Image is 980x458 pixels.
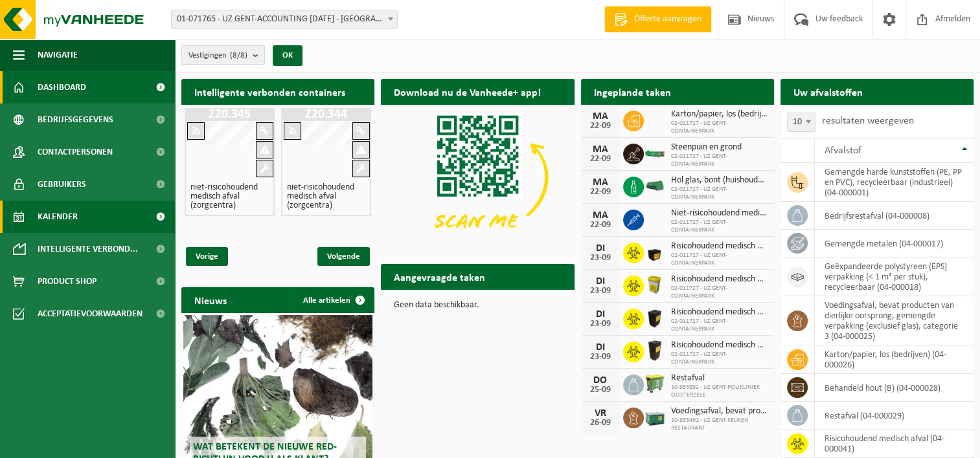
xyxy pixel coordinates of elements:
span: 02-011727 - UZ GENT-CONTAINERPARK [671,219,768,234]
label: resultaten weergeven [822,116,914,126]
span: 10 [788,113,815,131]
span: 10-953892 - UZ GENT-POLIKLINIEK OOSTERZELE [671,384,768,399]
span: 02-011727 - UZ GENT-CONTAINERPARK [671,351,768,366]
td: bedrijfsrestafval (04-000008) [815,202,974,230]
h2: Aangevraagde taken [381,264,498,289]
span: Vestigingen [188,46,247,65]
td: gemengde metalen (04-000017) [815,230,974,257]
span: Restafval [671,373,768,384]
div: DI [587,276,613,287]
h2: Download nu de Vanheede+ app! [381,79,554,104]
button: OK [273,45,302,66]
div: 23-09 [587,320,613,329]
span: 10-893461 - UZ GENT-KEUKEN RESTAURANT [671,417,768,432]
div: DI [587,309,613,320]
span: 10 [787,113,815,132]
span: Intelligente verbond... [38,233,138,265]
span: Risicohoudend medisch afval [671,307,768,318]
div: 23-09 [587,353,613,362]
span: Risicohoudend medisch afval [671,340,768,351]
img: HK-XK-22-GN-00 [644,180,666,191]
span: Contactpersonen [38,136,113,168]
span: Voedingsafval, bevat producten van dierlijke oorsprong, gemengde verpakking (exc... [671,406,768,417]
div: DI [587,243,613,254]
span: 02-011727 - UZ GENT-CONTAINERPARK [671,186,768,201]
div: 23-09 [587,287,613,296]
td: gemengde harde kunststoffen (PE, PP en PVC), recycleerbaar (industrieel) (04-000001) [815,163,974,202]
div: MA [587,210,613,221]
span: 02-011727 - UZ GENT-CONTAINERPARK [671,285,768,300]
span: Steenpuin en grond [671,142,768,153]
count: (8/8) [230,51,247,60]
span: Acceptatievoorwaarden [38,298,142,330]
div: 23-09 [587,254,613,263]
span: Vorige [186,247,228,266]
span: 02-011727 - UZ GENT-CONTAINERPARK [671,252,768,267]
div: 22-09 [587,221,613,230]
td: karton/papier, los (bedrijven) (04-000026) [815,345,974,374]
img: LP-SB-00060-HPE-51 [644,340,666,362]
h2: Intelligente verbonden containers [181,79,374,104]
img: LP-SB-00050-HPE-51 [644,307,666,329]
h2: Ingeplande taken [581,79,684,104]
h4: niet-risicohoudend medisch afval (zorgcentra) [287,183,365,210]
td: restafval (04-000029) [815,402,974,430]
div: DI [587,342,613,353]
img: PB-LB-0680-HPE-GN-01 [644,406,666,428]
span: Product Shop [38,265,97,298]
td: geëxpandeerde polystyreen (EPS) verpakking (< 1 m² per stuk), recycleerbaar (04-000018) [815,257,974,296]
span: 02-011727 - UZ GENT-CONTAINERPARK [671,153,768,168]
span: Bedrijfsgegevens [38,104,113,136]
span: 01-071765 - UZ GENT-ACCOUNTING 0 BC - GENT [171,10,398,29]
span: Navigatie [38,39,78,71]
span: Gebruikers [38,168,86,201]
h2: Nieuws [181,287,240,312]
span: Niet-risicohoudend medisch afval (zorgcentra) [671,208,768,219]
span: 02-011727 - UZ GENT-CONTAINERPARK [671,120,768,135]
img: HK-XC-10-GN-00 [644,147,666,158]
span: Risicohoudend medisch afval [671,241,768,252]
img: Download de VHEPlus App [381,105,574,250]
button: Vestigingen(8/8) [181,45,265,65]
p: Geen data beschikbaar. [394,301,561,310]
span: Hol glas, bont (huishoudelijk) [671,175,768,186]
td: voedingsafval, bevat producten van dierlijke oorsprong, gemengde verpakking (exclusief glas), cat... [815,296,974,345]
div: 26-09 [587,419,613,428]
div: MA [587,144,613,155]
span: Risicohoudend medisch afval [671,274,768,285]
div: 22-09 [587,122,613,131]
img: LP-SB-00030-HPE-51 [644,241,666,263]
h1: Z20.345 [188,108,271,121]
div: VR [587,408,613,419]
div: MA [587,111,613,122]
div: DO [587,375,613,386]
img: LP-SB-00045-CRB-21 [644,274,666,296]
span: Dashboard [38,71,86,104]
td: risicohoudend medisch afval (04-000041) [815,430,974,458]
span: Karton/papier, los (bedrijven) [671,109,768,120]
div: 25-09 [587,386,613,395]
span: Offerte aanvragen [631,13,705,26]
div: MA [587,177,613,188]
span: 01-071765 - UZ GENT-ACCOUNTING 0 BC - GENT [172,10,397,28]
h4: niet-risicohoudend medisch afval (zorgcentra) [190,183,269,210]
span: Volgende [317,247,370,266]
span: Afvalstof [825,146,861,156]
h2: Uw afvalstoffen [781,79,876,104]
h1: Z20.344 [284,108,368,121]
a: Alle artikelen [293,287,373,313]
img: WB-0660-HPE-GN-51 [644,373,666,395]
a: Offerte aanvragen [604,6,711,32]
td: behandeld hout (B) (04-000028) [815,374,974,402]
div: 22-09 [587,155,613,164]
span: 02-011727 - UZ GENT-CONTAINERPARK [671,318,768,333]
div: 22-09 [587,188,613,197]
span: Kalender [38,201,78,233]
